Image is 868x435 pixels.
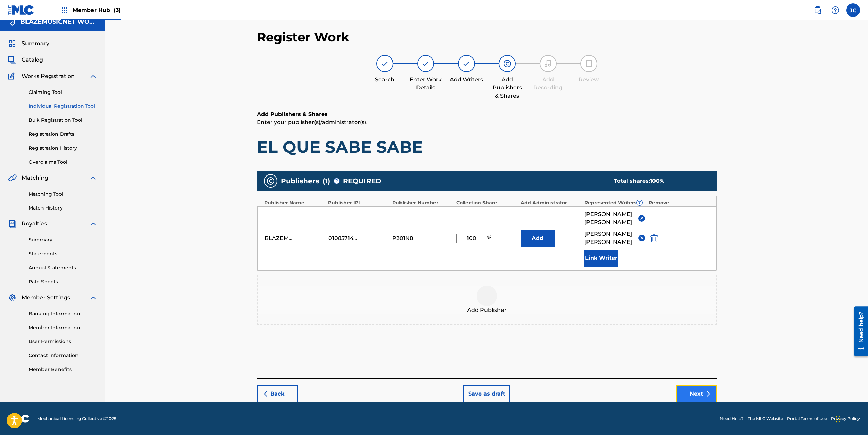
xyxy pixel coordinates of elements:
[584,210,633,227] span: [PERSON_NAME] [PERSON_NAME]
[29,131,97,138] a: Registration Drafts
[392,199,453,206] div: Publisher Number
[584,199,645,206] div: Represented Writers
[89,72,97,80] img: expand
[22,294,70,302] span: Member Settings
[463,385,510,402] button: Save as draft
[22,220,47,228] span: Royalties
[703,390,711,398] img: f7272a7cc735f4ea7f67.svg
[22,56,43,64] span: Catalog
[22,72,75,80] span: Works Registration
[29,366,97,373] a: Member Benefits
[8,174,17,182] img: Matching
[490,76,524,100] div: Add Publishers & Shares
[8,56,16,64] img: Catalog
[29,278,97,285] a: Rate Sheets
[676,385,717,402] button: Next
[811,3,824,17] a: Public Search
[614,177,703,185] div: Total shares:
[323,176,330,186] span: ( 1 )
[456,199,517,206] div: Collection Share
[8,5,34,15] img: MLC Logo
[61,6,69,14] img: Top Rightsholders
[29,145,97,152] a: Registration History
[334,178,339,184] span: ?
[29,103,97,110] a: Individual Registration Tool
[531,76,565,92] div: Add Recording
[814,6,822,14] img: search
[585,60,593,68] img: step indicator icon for Review
[8,56,43,64] a: CatalogCatalog
[649,199,710,206] div: Remove
[29,310,97,317] a: Banking Information
[20,18,97,26] h5: BLAZEMUSICNET WORLDWIDE
[8,39,49,48] a: SummarySummary
[584,250,618,267] button: Link Writer
[487,234,493,243] span: %
[720,416,744,422] a: Need Help?
[89,220,97,228] img: expand
[521,230,555,247] button: Add
[544,60,552,68] img: step indicator icon for Add Recording
[37,416,116,422] span: Mechanical Licensing Collective © 2025
[483,292,491,300] img: add
[29,352,97,359] a: Contact Information
[29,190,97,198] a: Matching Tool
[584,230,633,246] span: [PERSON_NAME] [PERSON_NAME]
[267,177,275,185] img: publishers
[409,76,443,92] div: Enter Work Details
[381,60,389,68] img: step indicator icon for Search
[637,200,642,205] span: ?
[8,415,29,423] img: logo
[257,385,298,402] button: Back
[748,416,783,422] a: The MLC Website
[829,3,842,17] div: Help
[8,294,16,302] img: Member Settings
[29,204,97,212] a: Match History
[836,409,840,430] div: Drag
[846,3,860,17] div: User Menu
[831,416,860,422] a: Privacy Policy
[343,176,381,186] span: REQUIRED
[650,234,658,242] img: 12a2ab48e56ec057fbd8.svg
[29,117,97,124] a: Bulk Registration Tool
[257,118,717,127] p: Enter your publisher(s)/administrator(s).
[29,158,97,166] a: Overclaims Tool
[467,306,507,314] span: Add Publisher
[503,60,511,68] img: step indicator icon for Add Publishers & Shares
[462,60,471,68] img: step indicator icon for Add Writers
[89,294,97,302] img: expand
[262,390,271,398] img: 7ee5dd4eb1f8a8e3ef2f.svg
[8,72,17,80] img: Works Registration
[264,199,325,206] div: Publisher Name
[29,264,97,271] a: Annual Statements
[449,76,483,84] div: Add Writers
[650,178,664,184] span: 100 %
[114,7,121,13] span: (3)
[787,416,827,422] a: Portal Terms of Use
[572,76,606,84] div: Review
[22,174,48,182] span: Matching
[29,89,97,96] a: Claiming Tool
[831,6,839,14] img: help
[834,402,868,435] iframe: Chat Widget
[8,39,16,48] img: Summary
[521,199,581,206] div: Add Administrator
[29,324,97,331] a: Member Information
[29,338,97,345] a: User Permissions
[257,30,350,45] h2: Register Work
[22,39,49,48] span: Summary
[328,199,389,206] div: Publisher IPI
[29,250,97,257] a: Statements
[257,137,717,157] h1: EL QUE SABE SABE
[73,6,121,14] span: Member Hub
[422,60,430,68] img: step indicator icon for Enter Work Details
[639,235,644,240] img: remove-from-list-button
[257,110,717,118] h6: Add Publishers & Shares
[368,76,402,84] div: Search
[8,18,16,26] img: Accounts
[29,236,97,244] a: Summary
[89,174,97,182] img: expand
[281,176,319,186] span: Publishers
